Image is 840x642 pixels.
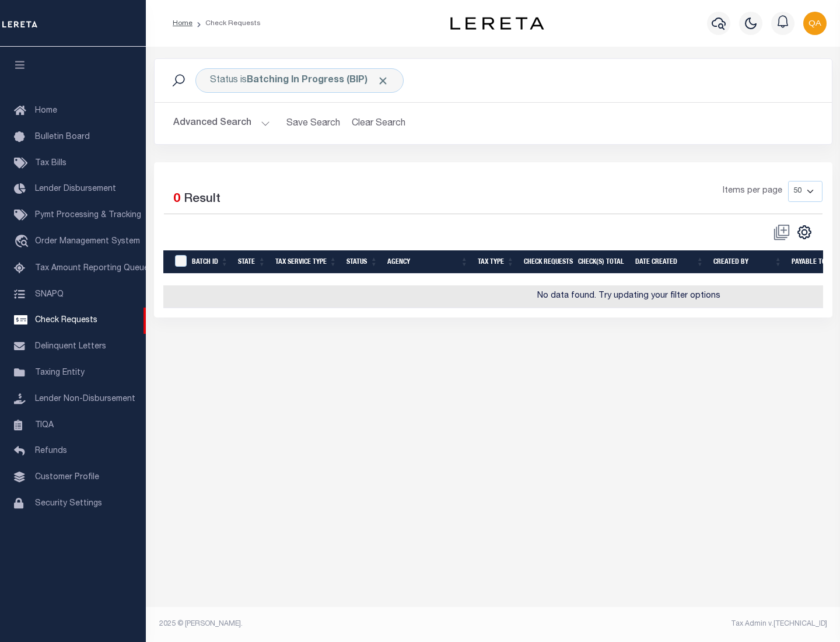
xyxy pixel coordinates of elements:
span: Tax Bills [35,159,66,168]
span: Home [35,107,57,115]
th: Created By: activate to sort column ascending [709,250,787,274]
a: Home [173,20,192,27]
span: Order Management System [35,238,140,246]
span: Bulletin Board [35,133,90,141]
th: State: activate to sort column ascending [233,250,271,274]
b: Batching In Progress (BIP) [247,76,389,85]
th: Date Created: activate to sort column ascending [631,250,709,274]
img: svg+xml;base64,PHN2ZyB4bWxucz0iaHR0cDovL3d3dy53My5vcmcvMjAwMC9zdmciIHBvaW50ZXItZXZlbnRzPSJub25lIi... [803,12,827,35]
span: Taxing Entity [35,369,85,377]
span: Delinquent Letters [35,343,106,351]
th: Check Requests [519,250,573,274]
span: Tax Amount Reporting Queue [35,264,149,273]
span: Security Settings [35,500,102,508]
span: Lender Disbursement [35,185,116,193]
div: 2025 © [PERSON_NAME]. [150,619,494,629]
span: Pymt Processing & Tracking [35,211,141,219]
th: Check(s) Total [573,250,631,274]
th: Batch Id: activate to sort column ascending [187,250,233,274]
div: Tax Admin v.[TECHNICAL_ID] [502,619,827,629]
th: Status: activate to sort column ascending [342,250,383,274]
th: Tax Service Type: activate to sort column ascending [271,250,342,274]
img: logo-dark.svg [450,17,544,30]
th: Tax Type: activate to sort column ascending [473,250,519,274]
div: Status is [195,68,404,93]
span: Check Requests [35,316,97,325]
span: Click to Remove [377,75,389,87]
span: TIQA [35,421,54,429]
button: Save Search [279,112,347,135]
span: Items per page [723,185,782,198]
button: Advanced Search [173,112,270,135]
label: Result [184,190,220,209]
li: Check Requests [192,18,261,29]
span: Refunds [35,447,67,455]
i: travel_explore [14,235,33,250]
th: Agency: activate to sort column ascending [383,250,473,274]
button: Clear Search [347,112,411,135]
span: 0 [173,193,180,205]
span: Customer Profile [35,473,99,481]
span: Lender Non-Disbursement [35,395,135,403]
span: SNAPQ [35,290,64,298]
